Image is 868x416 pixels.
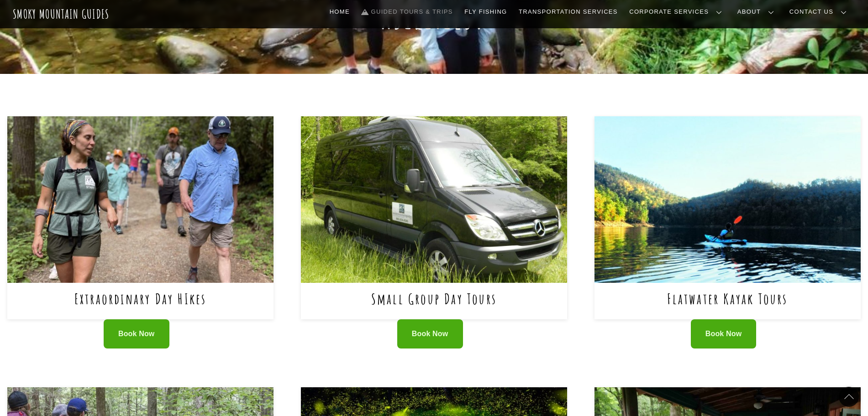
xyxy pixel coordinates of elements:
a: Fly Fishing [461,2,510,21]
a: Home [326,2,353,21]
a: Guided Tours & Trips [358,2,457,21]
a: Transportation Services [515,2,621,21]
img: Small Group Day Tours [301,116,567,282]
span: Book Now [412,329,448,339]
a: Book Now [397,319,463,349]
img: Flatwater Kayak Tours [594,116,861,282]
img: Extraordinary Day HIkes [7,116,274,282]
a: About [734,2,781,21]
a: Extraordinary Day HIkes [74,289,207,308]
a: Small Group Day Tours [371,289,497,308]
span: Book Now [118,329,155,339]
a: Book Now [691,319,757,349]
a: Contact Us [786,2,854,21]
a: Book Now [104,319,169,349]
a: Smoky Mountain Guides [13,6,110,21]
span: Book Now [705,329,742,339]
a: Flatwater Kayak Tours [667,289,788,308]
a: Corporate Services [626,2,729,21]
